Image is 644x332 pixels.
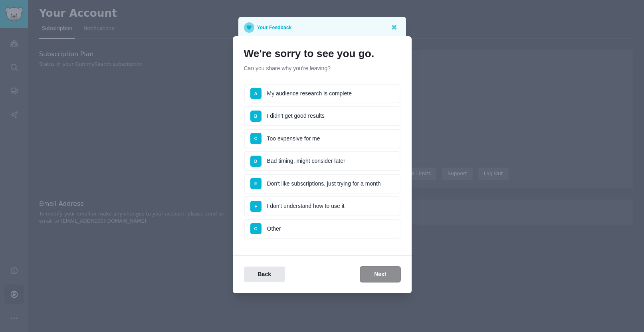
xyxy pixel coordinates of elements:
button: Back [244,267,285,282]
span: D [254,159,258,164]
span: B [254,114,258,119]
span: E [254,181,257,186]
span: G [254,226,257,231]
span: F [254,204,257,209]
p: Can you share why you're leaving? [244,64,400,73]
span: A [254,91,258,96]
p: Your Feedback [257,22,292,33]
h1: We're sorry to see you go. [244,47,400,60]
span: C [254,136,258,141]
